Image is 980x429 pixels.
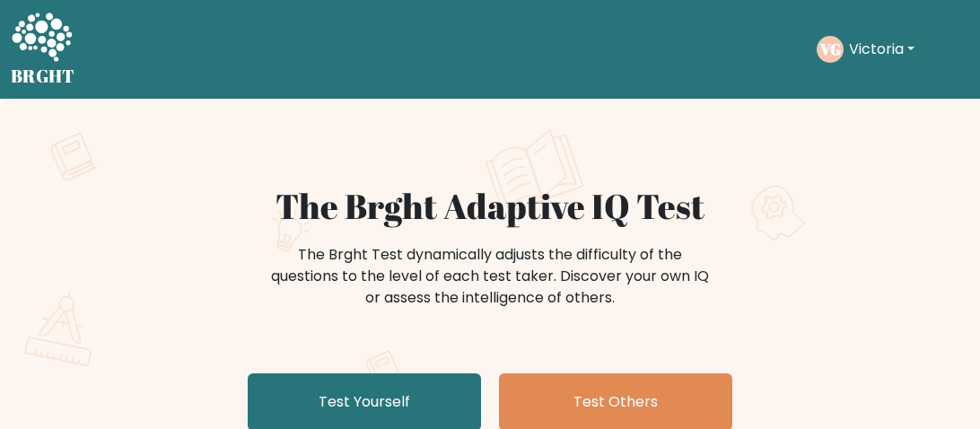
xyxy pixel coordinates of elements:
a: BRGHT [11,7,75,92]
button: Victoria [844,38,920,61]
h5: BRGHT [11,66,75,87]
div: The Brght Test dynamically adjusts the difficulty of the questions to the level of each test take... [266,244,714,309]
text: VG [819,39,841,59]
h1: The Brght Adaptive IQ Test [52,185,928,226]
